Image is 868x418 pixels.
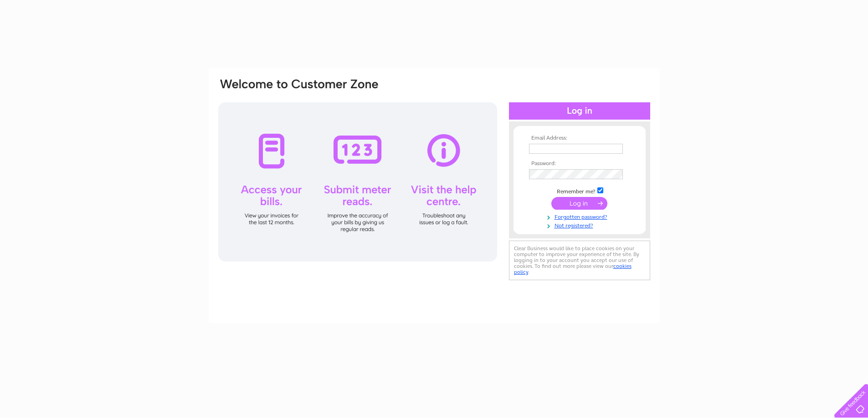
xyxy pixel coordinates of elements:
[551,197,607,210] input: Submit
[509,241,650,280] div: Clear Business would like to place cookies on your computer to improve your experience of the sit...
[514,263,632,275] a: cookies policy
[527,135,632,141] th: Email Address:
[529,221,632,229] a: Not registered?
[527,186,632,195] td: Remember me?
[529,212,632,221] a: Forgotten password?
[527,161,632,167] th: Password:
